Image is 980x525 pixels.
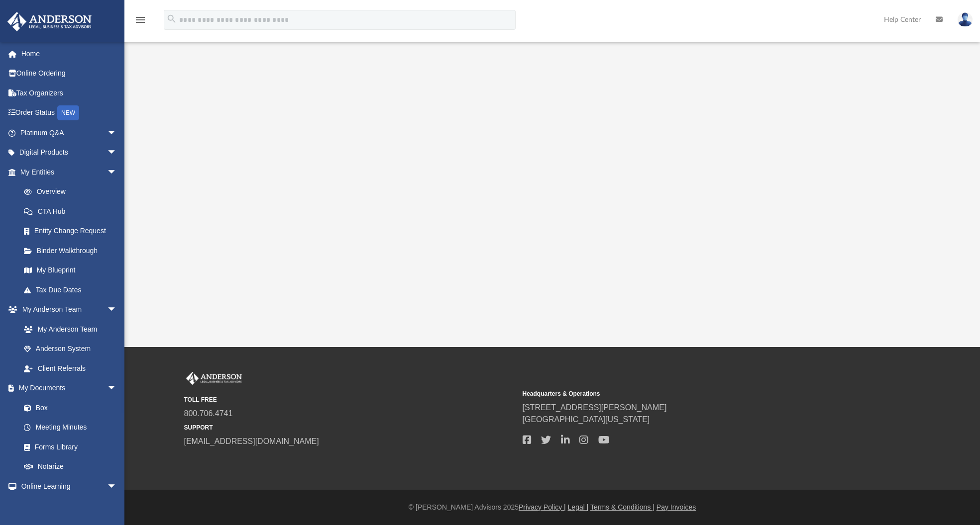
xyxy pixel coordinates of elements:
[4,12,95,31] img: Anderson Advisors Platinum Portal
[107,300,127,320] span: arrow_drop_down
[134,19,146,26] a: menu
[14,437,122,457] a: Forms Library
[14,457,127,477] a: Notarize
[7,64,132,84] a: Online Ordering
[523,415,650,424] a: [GEOGRAPHIC_DATA][US_STATE]
[14,182,132,202] a: Overview
[14,358,127,378] a: Client Referrals
[107,123,127,143] span: arrow_drop_down
[568,503,589,511] a: Legal |
[7,83,132,103] a: Tax Organizers
[107,162,127,182] span: arrow_drop_down
[7,378,127,398] a: My Documentsarrow_drop_down
[523,403,667,412] a: [STREET_ADDRESS][PERSON_NAME]
[184,372,244,385] img: Anderson Advisors Platinum Portal
[519,503,566,511] a: Privacy Policy |
[523,389,854,398] small: Headquarters & Operations
[184,395,516,404] small: TOLL FREE
[7,143,132,163] a: Digital Productsarrow_drop_down
[14,280,132,300] a: Tax Due Dates
[590,503,654,511] a: Terms & Conditions |
[7,44,132,64] a: Home
[124,502,980,513] div: © [PERSON_NAME] Advisors 2025
[14,241,132,261] a: Binder Walkthrough
[184,423,516,432] small: SUPPORT
[958,12,973,27] img: User Pic
[107,476,127,497] span: arrow_drop_down
[7,476,127,496] a: Online Learningarrow_drop_down
[14,319,122,339] a: My Anderson Team
[7,103,132,123] a: Order StatusNEW
[14,398,122,418] a: Box
[7,123,132,143] a: Platinum Q&Aarrow_drop_down
[57,105,79,120] div: NEW
[7,162,132,182] a: My Entitiesarrow_drop_down
[14,201,132,221] a: CTA Hub
[14,339,127,359] a: Anderson System
[14,418,127,437] a: Meeting Minutes
[14,221,132,241] a: Entity Change Request
[134,14,146,26] i: menu
[14,261,127,280] a: My Blueprint
[107,378,127,399] span: arrow_drop_down
[7,300,127,320] a: My Anderson Teamarrow_drop_down
[166,13,177,24] i: search
[184,437,319,445] a: [EMAIL_ADDRESS][DOMAIN_NAME]
[184,409,233,418] a: 800.706.4741
[107,143,127,163] span: arrow_drop_down
[656,503,696,511] a: Pay Invoices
